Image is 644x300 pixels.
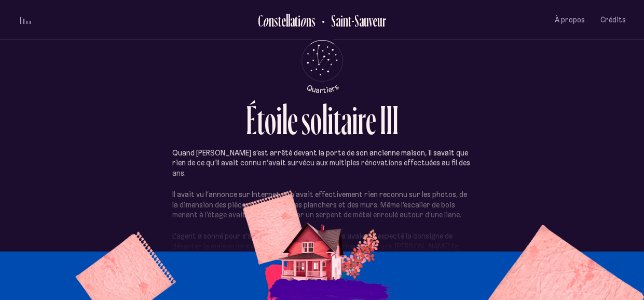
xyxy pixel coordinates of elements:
[386,99,392,140] div: I
[281,12,286,29] div: e
[287,99,298,140] div: e
[295,12,298,29] div: t
[555,16,585,24] span: À propos
[172,148,472,179] p: Quand [PERSON_NAME] s’est arrêté devant la porte de son ancienne maison, il savait que rien de ce...
[380,99,386,140] div: I
[310,99,322,140] div: o
[300,12,306,29] div: o
[263,12,269,29] div: o
[311,12,316,29] div: s
[246,99,257,140] div: É
[555,8,585,32] button: À propos
[316,11,386,29] button: Retour au Quartier
[269,12,274,29] div: n
[392,99,399,140] div: I
[257,99,265,140] div: t
[322,99,327,140] div: l
[292,40,352,94] button: Retour au menu principal
[172,190,472,220] p: Il avait vu l’annonce sur Internet et n’avait effectivement rien reconnu sur les photos, de la di...
[298,12,300,29] div: i
[274,12,278,29] div: s
[290,12,295,29] div: a
[306,82,340,95] tspan: Quartiers
[258,12,263,29] div: C
[172,231,472,262] p: L’agent a sonné pour s’assurer que les propriétaires avaient respecté la consigne de déserter la ...
[600,16,626,24] span: Crédits
[302,99,310,140] div: s
[366,99,376,140] div: e
[19,15,32,25] button: volume audio
[358,99,366,140] div: r
[323,12,386,29] h2: Saint-Sauveur
[288,12,290,29] div: l
[333,99,341,140] div: t
[265,99,276,140] div: o
[276,99,282,140] div: i
[600,8,626,32] button: Crédits
[306,12,311,29] div: n
[278,12,281,29] div: t
[352,99,358,140] div: i
[327,99,333,140] div: i
[286,12,288,29] div: l
[341,99,352,140] div: a
[282,99,287,140] div: l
